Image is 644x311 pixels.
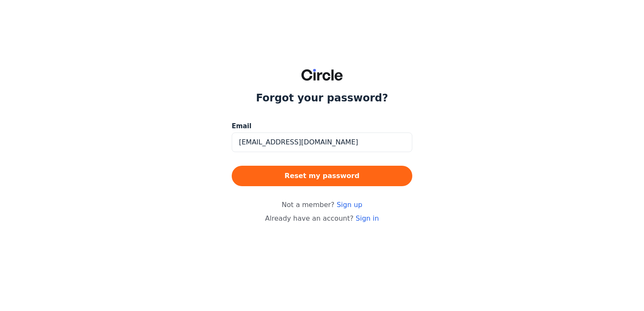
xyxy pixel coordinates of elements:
[336,201,362,209] a: Sign up
[299,248,345,255] span: Powered by Circle
[211,244,433,259] a: Powered by Circle
[282,200,362,210] span: Not a member?
[256,91,388,105] h1: Forgot your password?
[232,166,412,186] button: Reset my password
[356,214,379,222] a: Sign in
[265,214,379,222] span: Already have an account?
[232,121,251,131] span: Email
